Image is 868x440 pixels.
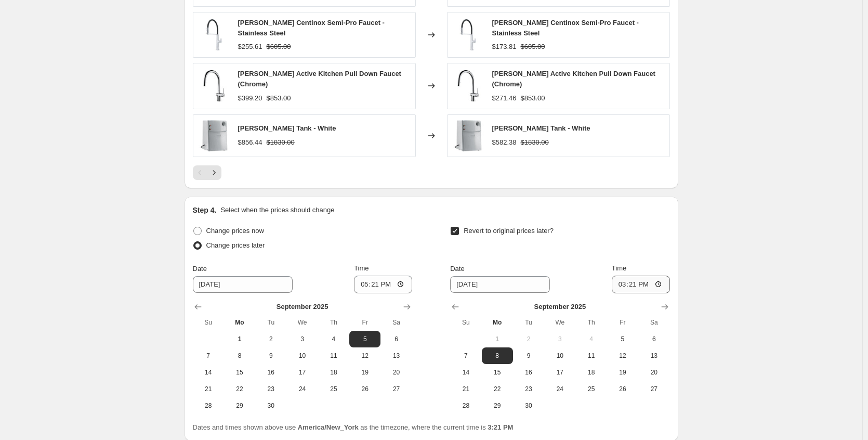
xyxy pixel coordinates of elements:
[238,42,262,52] div: $255.61
[193,381,224,397] button: Sunday September 21 2025
[544,381,575,397] button: Wednesday September 24 2025
[454,385,477,393] span: 21
[486,352,509,360] span: 8
[193,397,224,414] button: Sunday September 28 2025
[544,364,575,381] button: Wednesday September 17 2025
[464,227,554,235] span: Revert to original prices later?
[642,368,665,377] span: 20
[291,385,313,393] span: 24
[291,352,313,360] span: 10
[482,331,513,347] button: Today Monday September 1 2025
[224,331,255,347] button: Today Monday September 1 2025
[197,352,220,360] span: 7
[638,331,669,347] button: Saturday September 6 2025
[548,385,571,393] span: 24
[193,205,217,215] h2: Step 4.
[220,205,334,215] p: Select when the prices should change
[575,381,607,397] button: Thursday September 25 2025
[521,42,545,52] strike: $605.00
[193,265,207,273] span: Date
[291,318,313,327] span: We
[492,124,590,132] span: [PERSON_NAME] Tank - White
[193,314,224,331] th: Sunday
[486,335,509,343] span: 1
[318,364,349,381] button: Thursday September 18 2025
[642,318,665,327] span: Sa
[193,276,293,293] input: 9/1/2025
[291,335,313,343] span: 3
[544,347,575,364] button: Wednesday September 10 2025
[607,364,638,381] button: Friday September 19 2025
[513,381,544,397] button: Tuesday September 23 2025
[611,368,634,377] span: 19
[255,397,286,414] button: Tuesday September 30 2025
[607,314,638,331] th: Friday
[206,241,265,249] span: Change prices later
[513,314,544,331] th: Tuesday
[318,347,349,364] button: Thursday September 11 2025
[197,385,220,393] span: 21
[486,385,509,393] span: 22
[224,314,255,331] th: Monday
[255,314,286,331] th: Tuesday
[482,347,513,364] button: Monday September 8 2025
[454,352,477,360] span: 7
[318,331,349,347] button: Thursday September 4 2025
[228,335,251,343] span: 1
[385,352,407,360] span: 13
[207,165,221,180] button: Next
[513,331,544,347] button: Tuesday September 2 2025
[353,385,376,393] span: 26
[612,276,670,293] input: 12:00
[322,368,345,377] span: 18
[193,364,224,381] button: Sunday September 14 2025
[353,368,376,377] span: 19
[318,381,349,397] button: Thursday September 25 2025
[513,347,544,364] button: Tuesday September 9 2025
[224,364,255,381] button: Monday September 15 2025
[267,42,291,52] strike: $605.00
[228,402,251,410] span: 29
[199,19,230,50] img: PP001_115.0547.855_80x.jpg
[486,318,509,327] span: Mo
[517,368,540,377] span: 16
[548,352,571,360] span: 10
[353,335,376,343] span: 5
[575,347,607,364] button: Thursday September 11 2025
[657,300,672,314] button: Show next month, October 2025
[638,314,669,331] th: Saturday
[380,347,412,364] button: Saturday September 13 2025
[199,70,230,101] img: PP001_115.0653.401_80x.jpg
[224,347,255,364] button: Monday September 8 2025
[517,385,540,393] span: 23
[259,368,282,377] span: 16
[259,318,282,327] span: Tu
[521,137,549,148] strike: $1830.00
[228,352,251,360] span: 8
[255,364,286,381] button: Tuesday September 16 2025
[492,42,517,52] div: $173.81
[286,381,318,397] button: Wednesday September 24 2025
[450,265,464,273] span: Date
[482,381,513,397] button: Monday September 22 2025
[612,264,626,272] span: Time
[642,335,665,343] span: 6
[492,93,517,103] div: $271.46
[267,137,295,148] strike: $1830.00
[642,352,665,360] span: 13
[349,314,380,331] th: Friday
[486,368,509,377] span: 15
[354,276,412,293] input: 12:00
[380,381,412,397] button: Saturday September 27 2025
[454,368,477,377] span: 14
[517,318,540,327] span: Tu
[380,314,412,331] th: Saturday
[607,331,638,347] button: Friday September 5 2025
[580,385,602,393] span: 25
[255,381,286,397] button: Tuesday September 23 2025
[385,335,407,343] span: 6
[380,364,412,381] button: Saturday September 20 2025
[575,331,607,347] button: Thursday September 4 2025
[238,93,262,103] div: $399.20
[450,314,481,331] th: Sunday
